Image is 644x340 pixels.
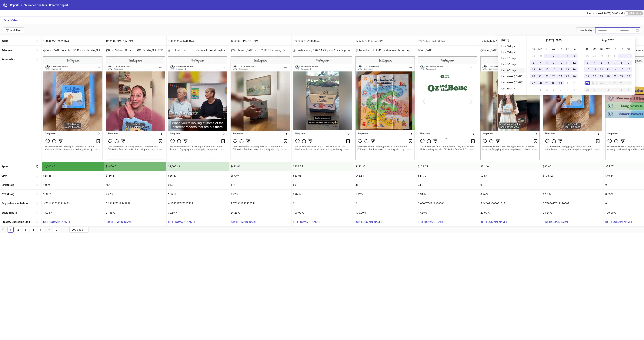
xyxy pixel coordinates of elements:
td: 2025-07-26 [571,73,578,80]
td: 2025-07-05 [571,52,578,59]
div: 23 [552,74,556,78]
td: 2025-09-02 [598,86,605,93]
li: 1 [8,227,14,233]
td: 2025-08-29 [618,80,625,86]
div: 120232423271450749 [479,36,541,45]
button: Choose a month [546,36,554,44]
div: 5 [599,60,604,65]
span: sort-ascending [36,184,38,186]
span: left [2,228,4,231]
td: 2025-08-15 [618,66,625,73]
div: 1 [545,54,549,58]
div: 27 [531,81,536,85]
div: 15 [619,67,624,72]
td: 2025-07-07 [537,59,544,66]
span: sort-ascending [36,211,38,214]
a: [URL][DOMAIN_NAME] [43,220,70,223]
td: 2025-08-01 [618,52,625,59]
td: 2025-07-08 [544,59,550,66]
li: Last week ([DATE]) [500,74,525,79]
div: 26 [572,74,576,78]
li: / [21,3,22,7]
div: 29 [545,81,549,85]
td: 2025-08-16 [625,66,632,73]
div: 14 [613,67,617,72]
th: Tu [598,46,605,52]
div: 27 [586,54,590,58]
div: $105.42 [541,171,604,180]
li: Next 5 Pages [45,227,51,233]
div: 18 [565,67,570,72]
td: 2025-08-09 [571,86,578,93]
div: $3,499.61 [104,162,166,171]
div: 20 [531,74,536,78]
td: 2025-07-06 [530,59,537,66]
span: sort-ascending [36,174,38,177]
li: Last 90 days [500,68,525,73]
td: 2025-07-18 [564,66,571,73]
th: Tu [544,46,550,52]
td: 2025-08-21 [612,73,618,80]
div: 4 [538,88,542,92]
td: 2025-07-31 [557,80,564,86]
span: sort-descending [36,165,38,168]
div: $1,065.69 [167,162,229,171]
div: 17 [586,74,590,78]
span: right [62,228,65,231]
td: 2025-07-12 [571,59,578,66]
td: 2025-07-22 [544,73,550,80]
li: Last 30 days [500,62,525,67]
td: 2025-08-01 [564,80,571,86]
div: $87.49 [229,171,291,180]
div: @chickadee - video1 - testimonial - brand - myfirststoriesbundle - PDP - CHK645719 - [DATE] [167,46,229,55]
button: right [60,227,66,233]
div: $95.71 [479,171,541,180]
th: Th [557,46,564,52]
a: 12 [53,227,59,232]
button: Choose a year [608,36,614,44]
div: 2 [572,81,576,85]
div: 120233271997050749 [104,36,166,45]
td: 2025-08-02 [571,80,578,86]
img: Screenshot 120233271997210749 [231,56,290,160]
div: 24 [558,74,563,78]
img: Screenshot 120220224667380749 [168,56,227,160]
div: 12 [599,67,604,72]
div: @Erica_[DATE]_Video6_UGC_Review_ReadingSet_ChickadeeReaders__iter0 - Copy [42,46,104,55]
td: 2025-08-08 [618,59,625,66]
a: 4 [30,227,36,232]
td: 2025-08-31 [584,86,591,93]
span: 20 / page [72,227,86,232]
td: 2025-08-20 [605,73,612,80]
td: 2025-07-21 [537,73,544,80]
div: 10 [586,67,590,72]
td: 2025-07-15 [544,66,550,73]
div: 4 [565,54,570,58]
div: 7 [558,88,563,92]
a: [URL][DOMAIN_NAME] [543,220,569,223]
div: 29 [599,54,604,58]
div: 2 [626,54,631,58]
a: [URL][DOMAIN_NAME] [168,220,195,223]
div: 30 [626,81,631,85]
span: sort-ascending [36,40,38,42]
span: to [615,29,618,32]
div: 11 [592,67,597,72]
th: We [550,46,557,52]
div: 27 [606,81,610,85]
td: 2025-08-26 [598,80,605,86]
div: $41.39 [416,171,479,180]
div: 21 [613,74,617,78]
div: 22 [619,74,624,78]
div: 8 [565,88,570,92]
td: 2025-08-24 [584,80,591,86]
div: 6 [606,60,610,65]
div: 30 [606,54,610,58]
div: 3 [558,54,563,58]
button: Choose a year [556,36,562,44]
div: 1 [592,88,597,92]
a: [URL][DOMAIN_NAME] [231,220,257,223]
a: [URL][DOMAIN_NAME] [293,220,320,223]
td: 2025-09-03 [605,86,612,93]
li: Next Page [60,227,66,233]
